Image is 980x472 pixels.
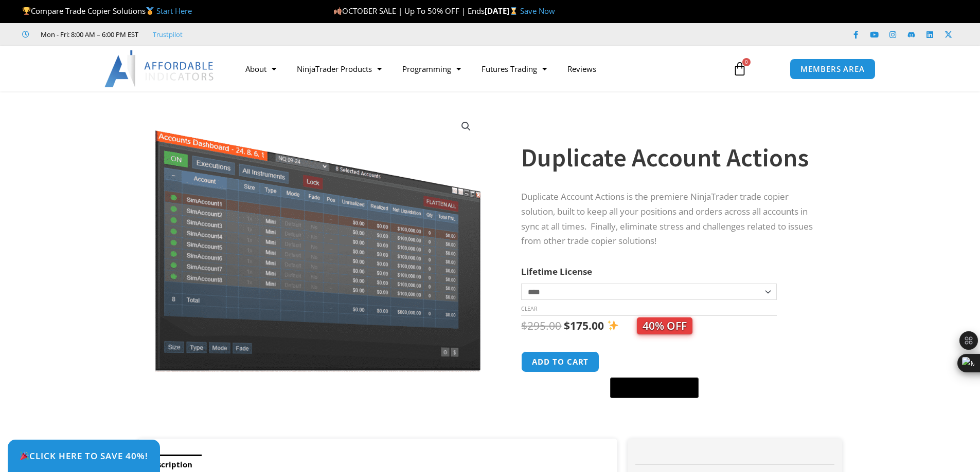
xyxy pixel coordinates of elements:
[146,7,154,15] img: 🥇
[22,6,192,16] span: Compare Trade Copier Solutions
[23,7,30,15] img: 🏆
[38,28,138,41] span: Mon - Fri: 8:00 AM – 6:00 PM EST
[152,109,483,372] img: Screenshot 2024-08-26 15414455555
[287,57,392,81] a: NinjaTrader Products
[637,317,692,334] span: 40% OFF
[521,318,561,333] bdi: 295.00
[742,58,751,66] span: 0
[471,57,557,81] a: Futures Trading
[800,65,865,73] span: MEMBERS AREA
[235,57,721,81] nav: Menu
[564,318,570,333] span: $
[8,440,160,472] a: 🎉Click Here to save 40%!
[610,377,699,398] button: Buy with GPay
[521,318,527,333] span: $
[521,140,822,176] h1: Duplicate Account Actions
[564,318,604,333] bdi: 175.00
[790,59,876,80] a: MEMBERS AREA
[20,451,148,460] span: Click Here to save 40%!
[521,305,537,312] a: Clear options
[20,451,29,460] img: 🎉
[104,50,215,87] img: LogoAI | Affordable Indicators – NinjaTrader
[485,6,520,16] strong: [DATE]
[156,6,192,16] a: Start Here
[392,57,471,81] a: Programming
[608,320,618,331] img: ✨
[457,117,475,136] a: View full-screen image gallery
[333,6,485,16] span: OCTOBER SALE | Up To 50% OFF | Ends
[153,28,183,41] a: Trustpilot
[235,57,287,81] a: About
[521,266,592,277] label: Lifetime License
[520,6,555,16] a: Save Now
[510,7,518,15] img: ⌛
[334,7,342,15] img: 🍂
[717,54,762,84] a: 0
[557,57,607,81] a: Reviews
[608,350,701,374] iframe: Secure express checkout frame
[521,351,599,372] button: Add to cart
[521,190,822,249] p: Duplicate Account Actions is the premiere NinjaTrader trade copier solution, built to keep all yo...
